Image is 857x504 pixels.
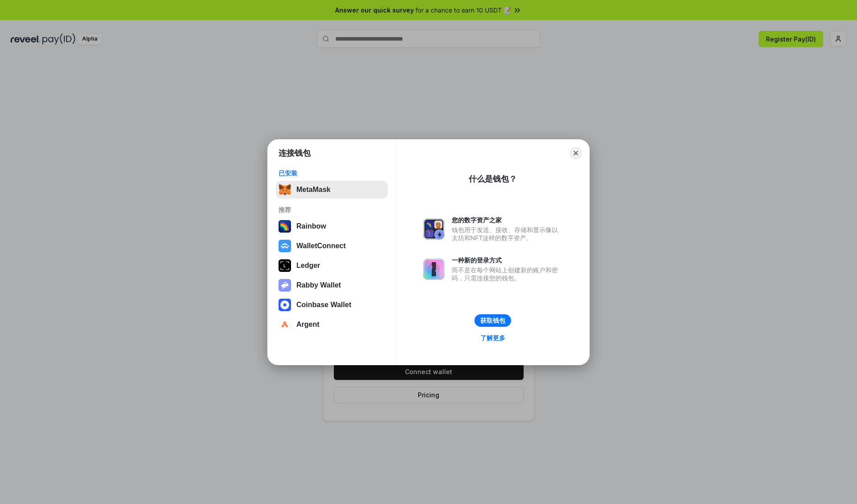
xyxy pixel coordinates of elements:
[279,259,291,272] img: svg+xml,%3Csvg%20xmlns%3D%22http%3A%2F%2Fwww.w3.org%2F2000%2Fsvg%22%20width%3D%2228%22%20height%3...
[423,218,445,240] img: svg+xml,%3Csvg%20xmlns%3D%22http%3A%2F%2Fwww.w3.org%2F2000%2Fsvg%22%20fill%3D%22none%22%20viewBox...
[276,257,388,275] button: Ledger
[279,183,291,196] img: svg+xml,%3Csvg%20fill%3D%22none%22%20height%3D%2233%22%20viewBox%3D%220%200%2035%2033%22%20width%...
[279,169,385,177] div: 已安装
[475,332,511,344] a: 了解更多
[570,147,582,159] button: Close
[296,281,341,289] div: Rabby Wallet
[279,206,385,214] div: 推荐
[279,220,291,233] img: svg+xml,%3Csvg%20width%3D%22120%22%20height%3D%22120%22%20viewBox%3D%220%200%20120%20120%22%20fil...
[480,334,505,342] div: 了解更多
[296,186,330,194] div: MetaMask
[452,256,562,264] div: 一种新的登录方式
[296,262,320,270] div: Ledger
[279,318,291,331] img: svg+xml,%3Csvg%20width%3D%2228%22%20height%3D%2228%22%20viewBox%3D%220%200%2028%2028%22%20fill%3D...
[276,316,388,333] button: Argent
[276,181,388,199] button: MetaMask
[276,217,388,235] button: Rainbow
[452,216,562,224] div: 您的数字资产之家
[279,279,291,292] img: svg+xml,%3Csvg%20xmlns%3D%22http%3A%2F%2Fwww.w3.org%2F2000%2Fsvg%22%20fill%3D%22none%22%20viewBox...
[279,148,311,158] h1: 连接钱包
[296,301,351,309] div: Coinbase Wallet
[276,296,388,314] button: Coinbase Wallet
[474,314,511,327] button: 获取钱包
[296,222,326,230] div: Rainbow
[279,240,291,252] img: svg+xml,%3Csvg%20width%3D%2228%22%20height%3D%2228%22%20viewBox%3D%220%200%2028%2028%22%20fill%3D...
[276,276,388,294] button: Rabby Wallet
[480,317,505,325] div: 获取钱包
[469,174,517,184] div: 什么是钱包？
[296,242,346,250] div: WalletConnect
[452,226,562,242] div: 钱包用于发送、接收、存储和显示像以太坊和NFT这样的数字资产。
[452,266,562,282] div: 而不是在每个网站上创建新的账户和密码，只需连接您的钱包。
[279,299,291,311] img: svg+xml,%3Csvg%20width%3D%2228%22%20height%3D%2228%22%20viewBox%3D%220%200%2028%2028%22%20fill%3D...
[423,258,445,280] img: svg+xml,%3Csvg%20xmlns%3D%22http%3A%2F%2Fwww.w3.org%2F2000%2Fsvg%22%20fill%3D%22none%22%20viewBox...
[296,321,320,329] div: Argent
[276,237,388,255] button: WalletConnect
